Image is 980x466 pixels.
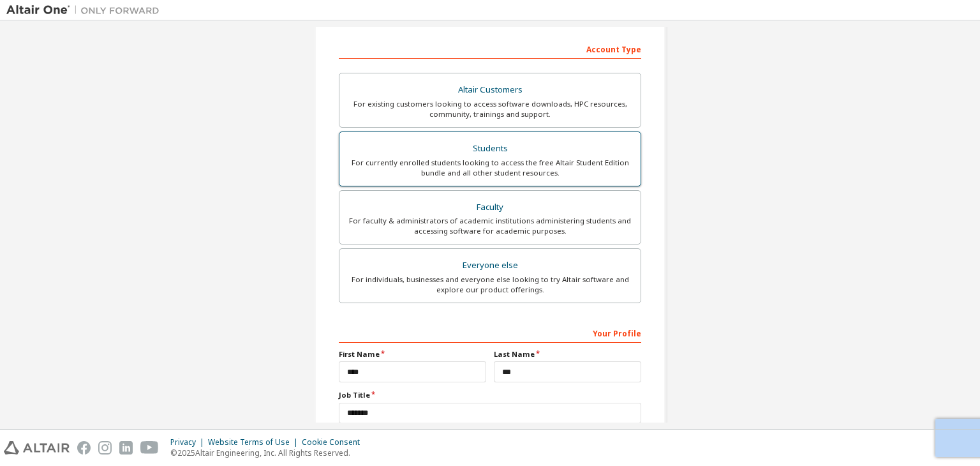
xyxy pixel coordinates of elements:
label: Last Name [494,349,641,359]
div: Privacy [170,437,208,447]
div: Students [347,140,633,158]
div: Everyone else [347,257,633,274]
img: linkedin.svg [119,441,133,455]
label: Job Title [339,390,641,400]
img: youtube.svg [140,441,159,455]
img: Altair One [6,4,166,17]
label: First Name [339,349,486,359]
div: For existing customers looking to access software downloads, HPC resources, community, trainings ... [347,99,633,119]
div: For faculty & administrators of academic institutions administering students and accessing softwa... [347,216,633,236]
div: For currently enrolled students looking to access the free Altair Student Edition bundle and all ... [347,158,633,178]
img: facebook.svg [77,441,91,455]
div: Website Terms of Use [208,437,302,447]
img: instagram.svg [98,441,112,455]
div: Faculty [347,199,633,216]
div: Your Profile [339,322,641,343]
img: altair_logo.svg [4,441,70,455]
div: Cookie Consent [302,437,367,447]
div: For individuals, businesses and everyone else looking to try Altair software and explore our prod... [347,274,633,295]
p: © 2025 Altair Engineering, Inc. All Rights Reserved. [170,447,367,458]
div: Account Type [339,38,641,59]
div: Altair Customers [347,81,633,99]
